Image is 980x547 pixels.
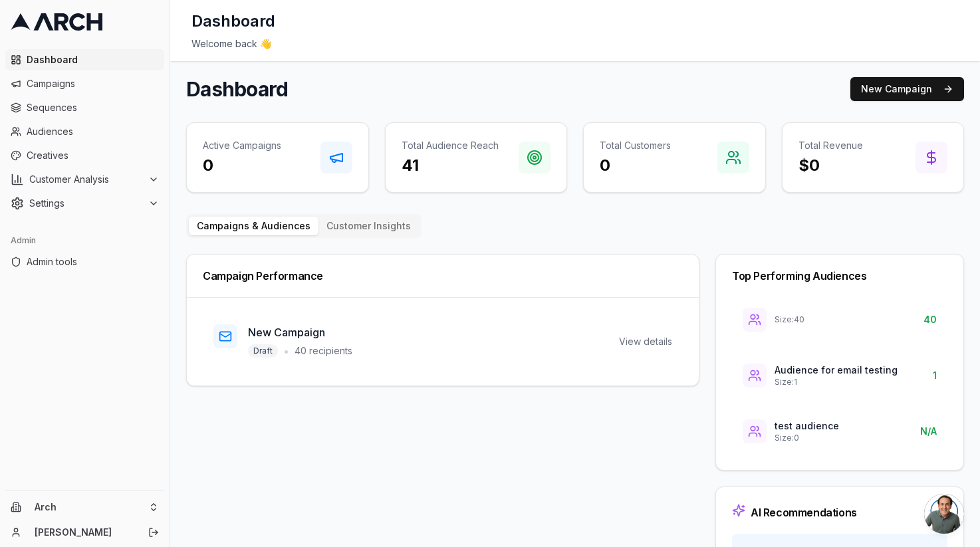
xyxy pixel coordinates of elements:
span: Draft [248,344,278,358]
div: AI Recommendations [751,507,857,518]
div: Campaign Performance [203,271,683,281]
p: Size: 1 [775,377,898,387]
span: 40 [923,313,937,326]
a: Creatives [5,145,164,166]
button: Settings [5,193,164,214]
span: Admin tools [27,255,159,269]
p: Active Campaigns [203,139,281,152]
div: Top Performing Audiences [732,271,947,281]
button: Log out [144,523,163,542]
h3: New Campaign [248,324,352,340]
a: [PERSON_NAME] [35,526,134,539]
div: View details [619,335,672,348]
span: 1 [933,369,937,382]
a: Campaigns [5,73,164,94]
button: Campaigns & Audiences [189,217,318,235]
h1: Dashboard [191,11,275,32]
h3: 0 [600,155,671,176]
span: Creatives [27,149,159,162]
span: Sequences [27,101,159,114]
a: Dashboard [5,49,164,70]
button: Arch [5,496,164,518]
div: Open chat [924,494,964,534]
div: Welcome back 👋 [191,37,959,51]
p: Size: 40 [775,314,804,325]
span: Settings [29,197,143,210]
span: Campaigns [27,77,159,90]
span: N/A [920,425,937,438]
span: • [283,343,289,359]
p: test audience [775,419,839,433]
p: Audience for email testing [775,364,898,377]
a: Admin tools [5,251,164,273]
span: Dashboard [27,53,159,66]
h3: 0 [203,155,281,176]
h1: Dashboard [186,77,288,101]
div: Admin [5,230,164,251]
h3: $0 [798,155,863,176]
a: Audiences [5,121,164,142]
span: Customer Analysis [29,173,143,186]
p: Total Revenue [798,139,863,152]
span: Arch [35,501,143,513]
span: 40 recipients [295,344,352,358]
a: Sequences [5,97,164,118]
p: Total Audience Reach [402,139,499,152]
span: Audiences [27,125,159,138]
p: Total Customers [600,139,671,152]
button: New Campaign [850,77,964,101]
h3: 41 [402,155,499,176]
p: Size: 0 [775,433,839,443]
button: Customer Analysis [5,169,164,190]
button: Customer Insights [318,217,419,235]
